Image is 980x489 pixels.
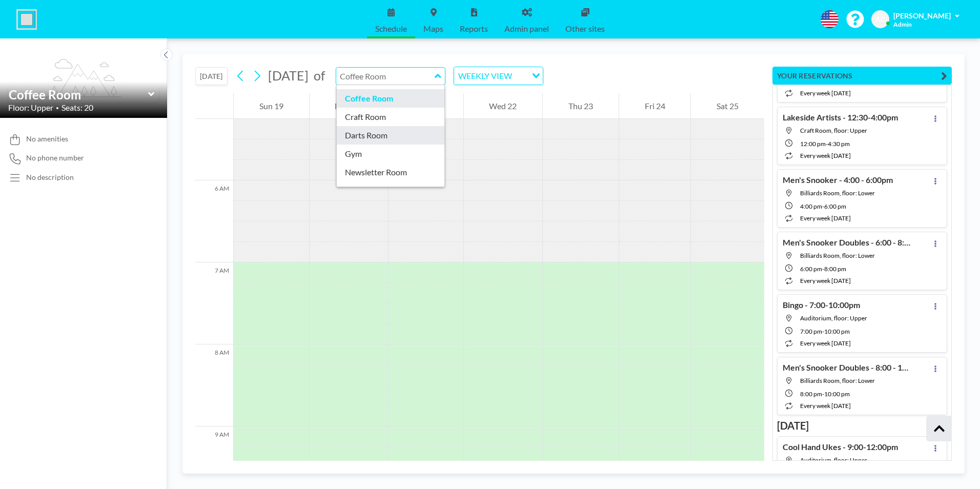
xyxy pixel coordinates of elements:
div: 7 AM [195,262,233,344]
div: Mon 20 [310,93,389,119]
h4: Lakeside Artists - 12:30-4:00pm [783,112,898,123]
span: 10:00 PM [824,328,850,335]
div: Thu 23 [543,93,619,119]
span: Floor: Upper [8,103,53,113]
span: No amenities [26,134,68,144]
div: Newsletter Room [337,163,445,181]
span: No phone number [26,153,84,162]
span: every week [DATE] [800,277,851,284]
div: 6 AM [195,180,233,262]
span: Admin [893,21,912,28]
button: [DATE] [195,67,228,85]
h4: Men's Snooker Doubles - 6:00 - 8:00pm [783,237,911,248]
div: Rice Room [337,181,445,200]
button: YOUR RESERVATIONS [772,67,952,85]
div: Fri 24 [619,93,691,119]
div: Wed 22 [464,93,543,119]
span: 7:00 PM [800,328,822,335]
span: every week [DATE] [800,152,851,159]
span: - [822,202,824,210]
span: Schedule [375,25,407,33]
span: 4:30 PM [828,140,850,148]
span: - [822,265,824,273]
div: 5 AM [195,98,233,180]
span: of [314,68,325,84]
span: Seats: 20 [62,103,93,113]
span: every week [DATE] [800,402,851,410]
span: Billiards Room, floor: Lower [800,377,875,384]
input: Coffee Room [336,68,435,85]
span: 8:00 PM [800,390,822,398]
span: 4:00 PM [800,202,822,210]
h4: Men's Snooker - 4:00 - 6:00pm [783,175,893,185]
span: 8:00 PM [824,265,846,273]
span: - [822,328,824,335]
div: Darts Room [337,126,445,145]
h3: [DATE] [777,419,947,432]
span: Reports [460,25,488,33]
div: Search for option [454,67,543,85]
span: Auditorium, floor: Upper [800,314,867,322]
span: WEEKLY VIEW [456,69,514,83]
input: Search for option [515,69,526,83]
div: Sun 19 [234,93,309,119]
span: Maps [423,25,443,33]
span: AC [875,15,885,24]
div: No description [26,173,74,182]
span: 12:00 PM [800,140,826,148]
div: 8 AM [195,344,233,426]
span: 6:00 PM [800,265,822,273]
span: every week [DATE] [800,89,851,97]
input: Coffee Room [9,87,148,102]
div: Coffee Room [337,89,445,108]
span: • [56,105,59,111]
span: Other sites [565,25,605,33]
div: Craft Room [337,108,445,126]
span: [PERSON_NAME] [893,11,951,20]
div: Gym [337,145,445,163]
span: - [822,390,824,398]
h4: Cool Hand Ukes - 9:00-12:00pm [783,442,898,452]
span: 10:00 PM [824,390,850,398]
img: organization-logo [16,9,37,30]
span: Admin panel [504,25,549,33]
h4: Bingo - 7:00-10:00pm [783,300,860,310]
span: Auditorium, floor: Upper [800,456,867,464]
span: [DATE] [268,68,309,83]
h4: Men's Snooker Doubles - 8:00 - 10:00pm [783,362,911,373]
span: Craft Room, floor: Upper [800,127,867,134]
span: every week [DATE] [800,339,851,347]
span: 6:00 PM [824,202,846,210]
span: Billiards Room, floor: Lower [800,189,875,197]
span: - [826,140,828,148]
span: Billiards Room, floor: Lower [800,252,875,259]
span: every week [DATE] [800,214,851,222]
div: Sat 25 [691,93,764,119]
